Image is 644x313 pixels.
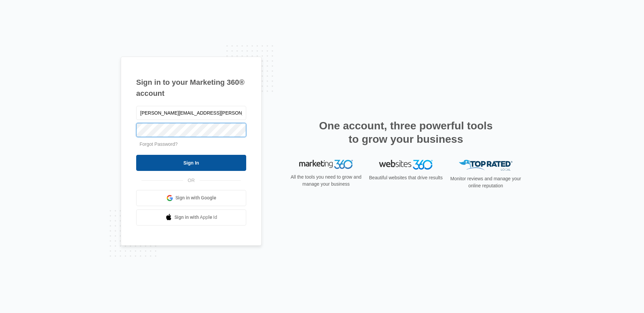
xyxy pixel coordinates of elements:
p: Beautiful websites that drive results [368,174,443,181]
img: Marketing 360 [299,160,353,169]
p: All the tools you need to grow and manage your business [288,174,364,188]
span: Sign in with Apple Id [174,214,217,221]
a: Sign in with Apple Id [136,209,246,226]
h1: Sign in to your Marketing 360® account [136,77,246,99]
img: Websites 360 [379,160,433,170]
a: Sign in with Google [136,190,246,206]
span: OR [183,177,200,184]
p: Monitor reviews and manage your online reputation [448,175,523,189]
input: Email [136,106,246,120]
h2: One account, three powerful tools to grow your business [317,119,495,146]
input: Sign In [136,155,246,171]
img: Top Rated Local [459,160,513,171]
a: Forgot Password? [140,141,178,147]
span: Sign in with Google [175,194,216,201]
